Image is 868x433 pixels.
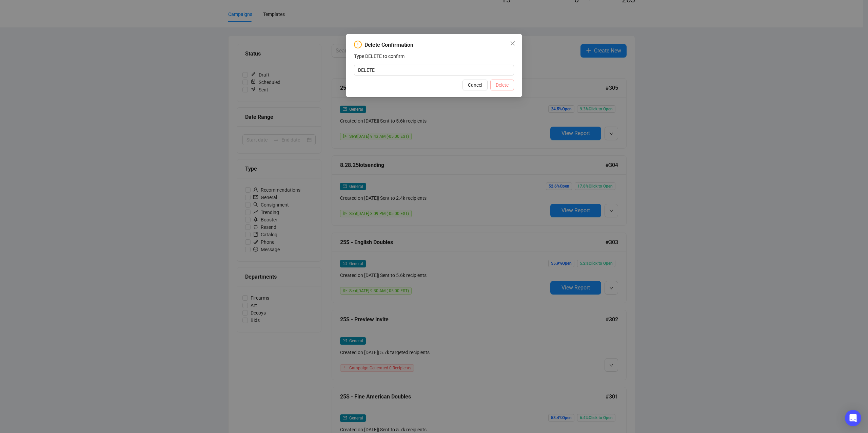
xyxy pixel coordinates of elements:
p: Type DELETE to confirm [354,52,514,60]
span: close [510,41,515,46]
div: Open Intercom Messenger [845,410,861,426]
button: Cancel [462,80,488,90]
button: Close [507,38,518,49]
button: Delete [490,80,514,90]
span: Delete [496,81,509,89]
span: Cancel [468,81,482,89]
div: Delete Confirmation [364,41,413,49]
span: exclamation-circle [354,41,362,48]
input: DELETE [354,65,514,75]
